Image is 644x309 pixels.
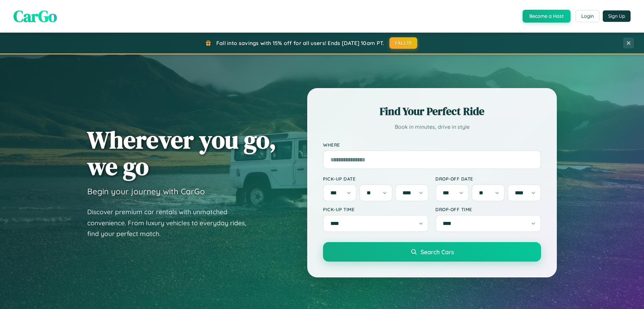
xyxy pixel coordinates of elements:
button: Become a Host [523,10,571,23]
span: Fall into savings with 15% off for all users! Ends [DATE] 10am PT. [216,40,384,46]
button: Search Cars [323,242,541,262]
button: Sign Up [603,10,631,22]
label: Pick-up Date [323,176,429,182]
p: Discover premium car rentals with unmatched convenience. From luxury vehicles to everyday rides, ... [87,206,255,239]
h2: Find Your Perfect Ride [323,104,541,119]
button: FALL15 [389,37,418,49]
label: Drop-off Date [435,176,541,182]
label: Pick-up Time [323,206,429,212]
p: Book in minutes, drive in style [323,122,541,132]
label: Where [323,142,541,148]
h3: Begin your journey with CarGo [87,186,205,196]
button: Login [576,10,599,22]
h1: Wherever you go, we go [87,126,276,180]
span: CarGo [13,5,57,27]
span: Search Cars [421,248,454,256]
label: Drop-off Time [435,206,541,212]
